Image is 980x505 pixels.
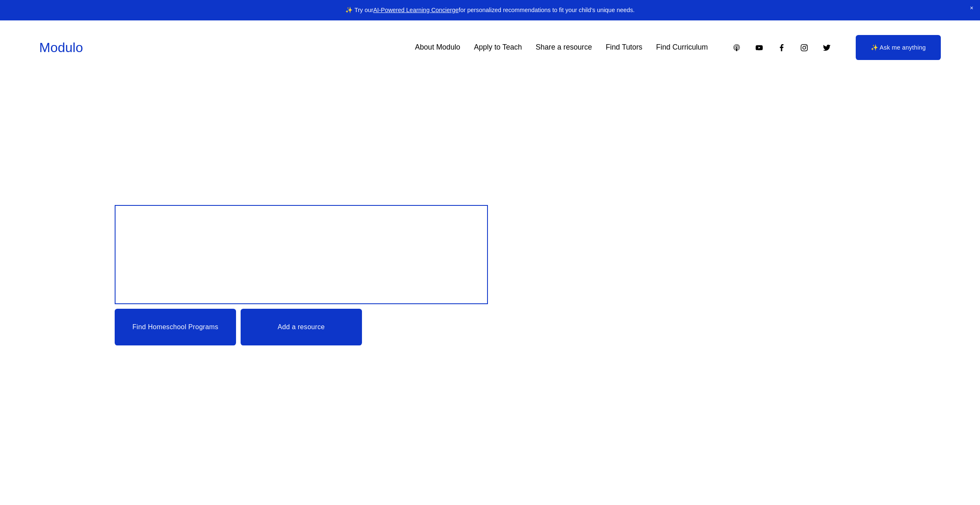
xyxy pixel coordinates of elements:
[415,40,460,55] a: About Modulo
[241,309,362,345] a: Add a resource
[127,218,358,281] span: Design your child’s Education
[115,309,236,345] a: Find Homeschool Programs
[822,43,831,52] a: Twitter
[856,35,941,60] a: ✨ Ask me anything
[606,40,642,55] a: Find Tutors
[656,40,708,55] a: Find Curriculum
[732,43,741,52] a: Apple Podcasts
[777,43,786,52] a: Facebook
[800,43,809,52] a: Instagram
[536,40,592,55] a: Share a resource
[474,40,522,55] a: Apply to Teach
[39,40,83,55] a: Modulo
[373,7,459,13] a: AI-Powered Learning Concierge
[755,43,764,52] a: YouTube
